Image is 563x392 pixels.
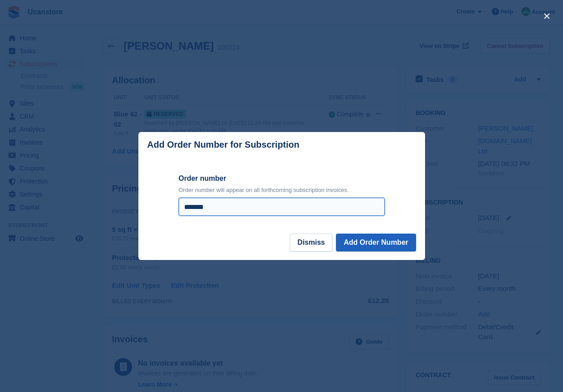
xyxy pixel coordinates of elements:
[147,140,300,150] p: Add Order Number for Subscription
[179,173,385,184] label: Order number
[179,186,385,195] p: Order number will appear on all forthcoming subscription invoices.
[540,9,554,23] button: close
[336,234,416,251] button: Add Order Number
[290,234,332,251] button: Dismiss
